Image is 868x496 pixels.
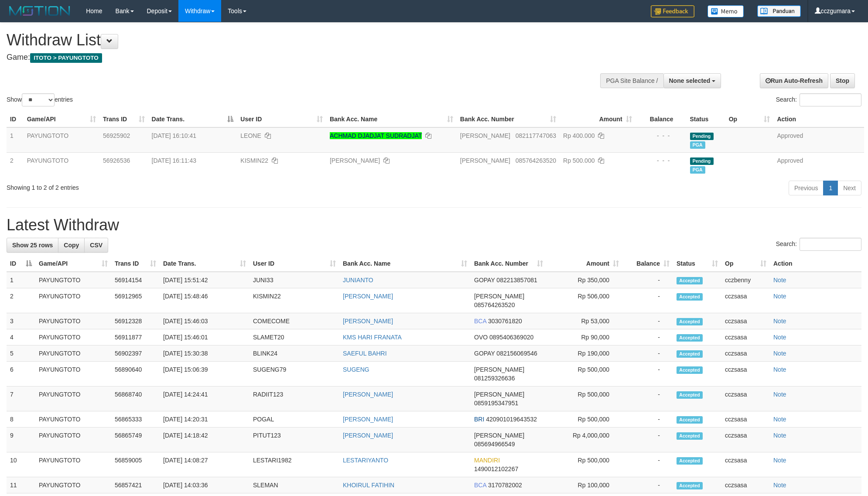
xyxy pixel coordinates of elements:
[622,428,673,452] td: -
[343,457,388,464] a: LESTARIYANTO
[7,127,24,153] td: 1
[330,157,380,164] a: [PERSON_NAME]
[474,465,518,472] span: Copy 1490012102267 to clipboard
[622,329,673,345] td: -
[7,288,35,313] td: 2
[474,416,484,423] span: BRI
[240,132,261,139] span: LEONE
[249,313,339,329] td: COMECOME
[721,387,770,411] td: cczsasa
[721,345,770,362] td: cczsasa
[547,428,622,452] td: Rp 4,000,000
[249,288,339,313] td: KISMIN22
[58,238,85,253] a: Copy
[7,31,570,49] h1: Withdraw List
[721,362,770,387] td: cczsasa
[721,477,770,493] td: cczsasa
[111,477,160,493] td: 56857421
[326,111,457,127] th: Bank Acc. Name: activate to sort column ascending
[488,482,522,489] span: Copy 3170782002 to clipboard
[111,428,160,452] td: 56865749
[330,132,422,139] a: ACHMAD DJADJAT SUDRADJAT
[560,111,636,127] th: Amount: activate to sort column ascending
[773,432,786,439] a: Note
[474,366,524,373] span: [PERSON_NAME]
[474,350,495,357] span: GOPAY
[249,428,339,452] td: PITUT123
[622,272,673,288] td: -
[721,411,770,428] td: cczsasa
[7,4,73,17] img: MOTION_logo.png
[471,256,547,272] th: Bank Acc. Number: activate to sort column ascending
[343,416,393,423] a: [PERSON_NAME]
[547,387,622,411] td: Rp 500,000
[249,477,339,493] td: SLEMAN
[677,277,703,284] span: Accepted
[622,477,673,493] td: -
[547,345,622,362] td: Rp 190,000
[474,334,488,341] span: OVO
[111,256,160,272] th: Trans ID: activate to sort column ascending
[35,329,111,345] td: PAYUNGTOTO
[474,301,515,308] span: Copy 085764263520 to clipboard
[474,482,486,489] span: BCA
[152,132,196,139] span: [DATE] 16:10:41
[622,313,673,329] td: -
[776,93,861,106] label: Search:
[773,127,864,153] td: Approved
[343,391,393,398] a: [PERSON_NAME]
[721,329,770,345] td: cczsasa
[111,387,160,411] td: 56868740
[773,318,786,325] a: Note
[547,477,622,493] td: Rp 100,000
[343,366,369,373] a: SUGENG
[24,127,99,153] td: PAYUNGTOTO
[496,277,537,284] span: Copy 082213857081 to clipboard
[547,288,622,313] td: Rp 506,000
[237,111,326,127] th: User ID: activate to sort column ascending
[677,416,703,424] span: Accepted
[707,5,744,17] img: Button%20Memo.svg
[7,216,861,234] h1: Latest Withdraw
[160,272,249,288] td: [DATE] 15:51:42
[673,256,721,272] th: Status: activate to sort column ascending
[773,152,864,177] td: Approved
[148,111,237,127] th: Date Trans.: activate to sort column descending
[830,73,855,88] a: Stop
[160,345,249,362] td: [DATE] 15:30:38
[489,334,533,341] span: Copy 0895406369020 to clipboard
[7,387,35,411] td: 7
[7,329,35,345] td: 4
[488,318,522,325] span: Copy 3030761820 to clipboard
[7,152,24,177] td: 2
[639,131,683,140] div: - - -
[111,362,160,387] td: 56890640
[35,288,111,313] td: PAYUNGTOTO
[721,272,770,288] td: cczbenny
[547,272,622,288] td: Rp 350,000
[721,452,770,477] td: cczsasa
[721,256,770,272] th: Op: activate to sort column ascending
[800,93,861,106] input: Search:
[160,329,249,345] td: [DATE] 15:46:01
[770,256,861,272] th: Action
[35,256,111,272] th: Game/API: activate to sort column ascending
[651,5,694,17] img: Feedback.jpg
[7,452,35,477] td: 10
[474,293,524,300] span: [PERSON_NAME]
[24,111,99,127] th: Game/API: activate to sort column ascending
[563,157,595,164] span: Rp 500.000
[773,293,786,300] a: Note
[152,157,196,164] span: [DATE] 16:11:43
[773,366,786,373] a: Note
[240,157,268,164] span: KISMIN22
[474,277,495,284] span: GOPAY
[111,329,160,345] td: 56911877
[622,345,673,362] td: -
[90,242,103,249] span: CSV
[837,181,861,195] a: Next
[677,318,703,325] span: Accepted
[249,256,339,272] th: User ID: activate to sort column ascending
[677,457,703,465] span: Accepted
[622,387,673,411] td: -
